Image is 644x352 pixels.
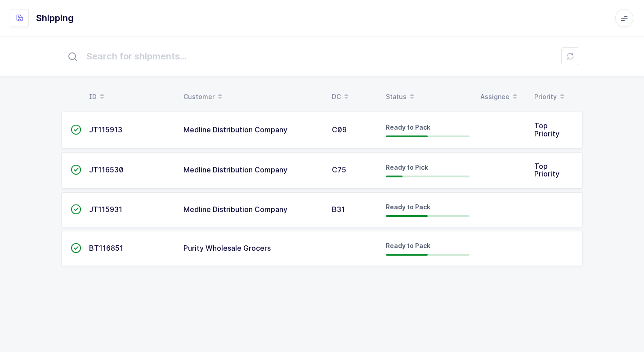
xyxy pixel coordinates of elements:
[386,203,430,211] span: Ready to Pack
[183,89,321,104] div: Customer
[534,89,577,104] div: Priority
[71,205,81,214] span: 
[332,205,345,214] span: B31
[36,11,74,25] h1: Shipping
[386,123,430,131] span: Ready to Pack
[386,163,428,171] span: Ready to Pick
[332,165,346,174] span: C75
[386,89,470,104] div: Status
[332,125,347,134] span: C09
[534,121,559,138] span: Top Priority
[89,125,122,134] span: JT115913
[89,244,123,253] span: BT116851
[480,89,523,104] div: Assignee
[386,242,430,249] span: Ready to Pack
[183,205,287,214] span: Medline Distribution Company
[534,162,559,179] span: Top Priority
[71,244,81,253] span: 
[89,89,173,104] div: ID
[89,205,122,214] span: JT115931
[332,89,375,104] div: DC
[183,165,287,174] span: Medline Distribution Company
[183,125,287,134] span: Medline Distribution Company
[71,125,81,134] span: 
[183,244,271,253] span: Purity Wholesale Grocers
[89,165,124,174] span: JT116530
[71,165,81,174] span: 
[61,42,583,71] input: Search for shipments...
